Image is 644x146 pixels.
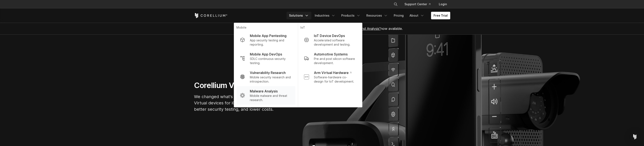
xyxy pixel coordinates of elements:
[194,93,320,112] p: We changed what's possible, so you can build what's next. Virtual devices for iOS, Android, and A...
[250,52,282,57] p: Mobile App DevOps
[250,94,292,102] p: Mobile malware and threat research.
[339,12,363,19] a: Products
[401,0,434,8] a: Support Center
[236,68,295,86] a: Vulnerability Research Mobile security research and introspection.
[388,0,450,8] div: Navigation Menu
[314,52,347,57] p: Automotive Systems
[364,12,390,19] a: Resources
[194,13,228,18] a: Corellium Home
[236,31,295,49] a: Mobile App Pentesting App security testing and reporting.
[250,57,292,65] p: SDLC continuous security testing.
[431,12,450,19] a: Free Trial
[250,38,292,47] p: App security testing and reporting.
[250,89,278,94] p: Malware Analysis
[287,12,450,19] div: Navigation Menu
[391,12,406,19] a: Pricing
[300,25,359,31] p: IoT
[314,33,345,38] p: IoT Device DevOps
[435,0,450,8] a: Login
[236,49,295,68] a: Mobile App DevOps SDLC continuous security testing.
[314,38,356,47] p: Accelerated software development and testing.
[250,70,286,75] p: Vulnerability Research
[392,0,399,8] button: Search
[250,33,287,38] p: Mobile App Pentesting
[300,49,359,68] a: Automotive Systems Pre and post silicon software development.
[300,31,359,49] a: IoT Device DevOps Accelerated software development and testing.
[312,12,338,19] a: Industries
[407,12,427,19] a: About
[630,132,640,142] div: Open Intercom Messenger
[314,57,356,65] p: Pre and post silicon software development.
[287,12,311,19] a: Solutions
[300,68,359,86] a: Arm Virtual Hardware Software-hardware co-design for IoT development.
[194,81,320,90] h1: Corellium Virtual Hardware
[236,86,295,105] a: Malware Analysis Mobile malware and threat research.
[314,70,351,75] p: Arm Virtual Hardware
[314,75,356,84] p: Software-hardware co-design for IoT development.
[236,25,295,31] p: Mobile
[250,75,292,84] p: Mobile security research and introspection.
